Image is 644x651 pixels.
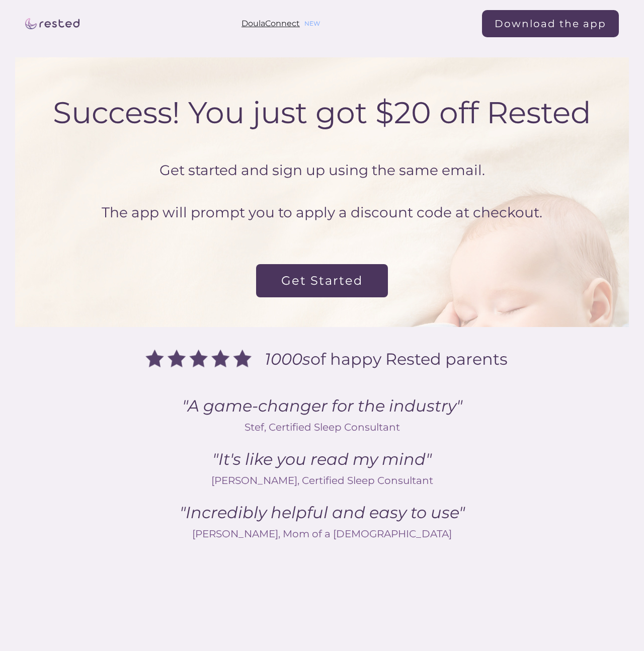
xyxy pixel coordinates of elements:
a: Download the app [482,10,619,37]
p: [PERSON_NAME], Certified Sleep Consultant [86,473,558,487]
div: NEW [304,17,320,31]
em: "Incredibly helpful and easy to use" [180,503,465,522]
div: Get Started [281,274,363,287]
a: Get Started [256,264,388,297]
p: Stef, Certified Sleep Consultant [86,420,558,434]
div: of happy Rested parents [260,352,508,366]
em: 1000s [265,349,310,369]
img: 5 Stars [137,342,260,376]
em: "A game-changer for the industry" [182,396,462,416]
div: Get started and sign up using the same email. The app will prompt you to apply a discount code at... [46,148,598,234]
a: DoulaConnect [242,17,300,31]
div: Success! You just got $20 off Rested [46,57,598,148]
p: [PERSON_NAME], Mom of a [DEMOGRAPHIC_DATA] [86,527,558,541]
div: Download the app [495,16,606,31]
em: "It's like you read my mind" [212,449,432,469]
a: home [25,18,79,29]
